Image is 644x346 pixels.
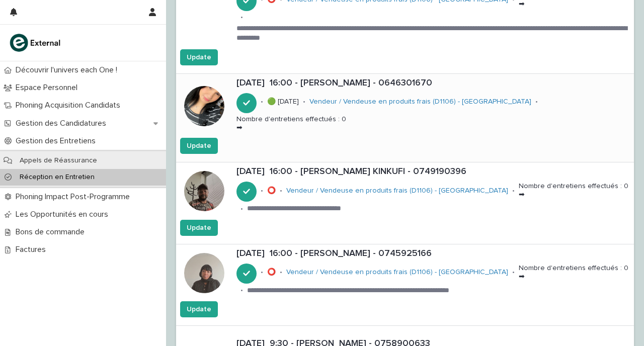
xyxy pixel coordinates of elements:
[12,156,105,165] p: Appels de Réassurance
[280,268,282,277] p: •
[176,74,634,162] a: [DATE] 16:00 - [PERSON_NAME] - 0646301670•🟢 [DATE]•Vendeur / Vendeuse en produits frais (D1106) -...
[267,187,276,195] p: ⭕
[309,98,531,106] a: Vendeur / Vendeuse en produits frais (D1106) - [GEOGRAPHIC_DATA]
[535,98,538,106] p: •
[180,301,218,317] button: Update
[12,227,93,237] p: Bons de commande
[267,98,299,106] p: 🟢 [DATE]
[180,138,218,154] button: Update
[12,83,86,93] p: Espace Personnel
[176,162,634,244] a: [DATE] 16:00 - [PERSON_NAME] KINKUFI - 0749190396•⭕•Vendeur / Vendeuse en produits frais (D1106) ...
[261,187,263,195] p: •
[236,78,630,89] p: [DATE] 16:00 - [PERSON_NAME] - 0646301670
[12,245,54,254] p: Factures
[236,115,346,132] p: Nombre d'entretiens effectués : 0 ➡
[12,119,114,128] p: Gestion des Candidatures
[261,98,263,106] p: •
[286,187,508,195] a: Vendeur / Vendeuse en produits frais (D1106) - [GEOGRAPHIC_DATA]
[12,101,128,110] p: Phoning Acquisition Candidats
[512,187,515,195] p: •
[240,205,243,213] p: •
[12,192,138,202] p: Phoning Impact Post-Programme
[12,210,116,219] p: Les Opportunités en cours
[261,268,263,277] p: •
[286,268,508,277] a: Vendeur / Vendeuse en produits frais (D1106) - [GEOGRAPHIC_DATA]
[280,187,282,195] p: •
[236,166,630,178] p: [DATE] 16:00 - [PERSON_NAME] KINKUFI - 0749190396
[180,220,218,236] button: Update
[187,223,211,233] span: Update
[176,244,634,326] a: [DATE] 16:00 - [PERSON_NAME] - 0745925166•⭕•Vendeur / Vendeuse en produits frais (D1106) - [GEOGR...
[12,136,104,146] p: Gestion des Entretiens
[187,141,211,151] span: Update
[512,268,515,277] p: •
[187,304,211,314] span: Update
[236,248,630,259] p: [DATE] 16:00 - [PERSON_NAME] - 0745925166
[303,98,305,106] p: •
[240,286,243,295] p: •
[12,173,103,182] p: Réception en Entretien
[240,13,243,22] p: •
[12,65,125,75] p: Découvrir l'univers each One !
[180,49,218,65] button: Update
[519,264,628,281] p: Nombre d'entretiens effectués : 0 ➡
[187,52,211,62] span: Update
[519,182,628,199] p: Nombre d'entretiens effectués : 0 ➡
[267,268,276,277] p: ⭕
[8,33,63,53] img: bc51vvfgR2QLHU84CWIQ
